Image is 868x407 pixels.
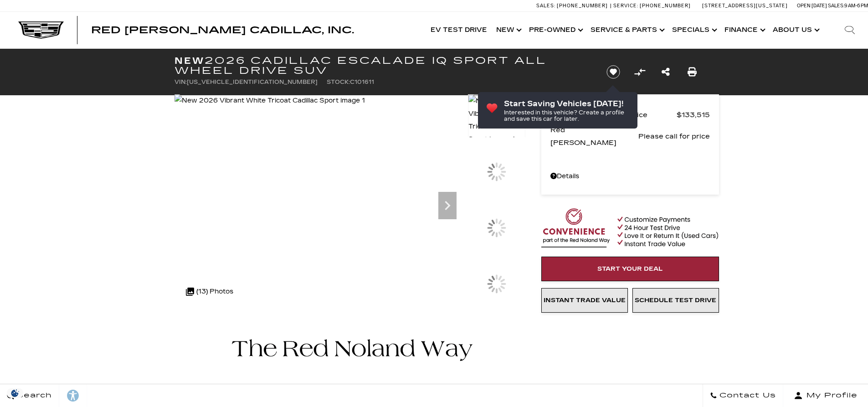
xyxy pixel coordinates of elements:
button: Open user profile menu [783,384,868,407]
span: 9 AM-6 PM [844,3,868,9]
a: Share this New 2026 Cadillac ESCALADE IQ Sport All Wheel Drive SUV [662,66,670,78]
a: Start Your Deal [541,257,719,281]
img: New 2026 Vibrant White Tricoat Cadillac Sport image 4 [468,94,525,146]
span: C101611 [350,79,374,85]
span: Red [PERSON_NAME] Cadillac, Inc. [91,25,354,36]
a: Details [550,170,710,183]
span: Open [DATE] [797,3,827,9]
span: $133,515 [677,108,710,121]
span: My Profile [803,389,858,402]
section: Click to Open Cookie Consent Modal [5,388,26,398]
div: Next [438,192,457,219]
span: Schedule Test Drive [635,297,716,304]
span: Please call for price [638,130,710,143]
img: Cadillac Dark Logo with Cadillac White Text [18,21,64,39]
span: Stock: [327,79,350,85]
strong: New [175,55,205,66]
a: Print this New 2026 Cadillac ESCALADE IQ Sport All Wheel Drive SUV [688,66,697,78]
span: Start Your Deal [597,265,663,273]
img: New 2026 Vibrant White Tricoat Cadillac Sport image 1 [175,94,365,107]
a: Schedule Test Drive [632,288,719,313]
span: [US_VEHICLE_IDENTIFICATION_NUMBER] [187,79,318,85]
span: [PHONE_NUMBER] [557,3,608,9]
a: Specials [668,12,720,48]
a: Red [PERSON_NAME] Please call for price [550,124,710,149]
a: EV Test Drive [426,12,492,48]
button: Compare vehicle [633,65,647,79]
a: MSRP - Total Vehicle Price $133,515 [550,108,710,121]
span: Sales: [828,3,844,9]
span: Contact Us [717,389,776,402]
a: Sales: [PHONE_NUMBER] [536,3,610,8]
a: New [492,12,524,48]
span: MSRP - Total Vehicle Price [550,108,677,121]
a: Service: [PHONE_NUMBER] [610,3,693,8]
span: Instant Trade Value [544,297,626,304]
span: Sales: [536,3,555,9]
span: [PHONE_NUMBER] [640,3,691,9]
a: Instant Trade Value [541,288,628,313]
span: Service: [613,3,638,9]
a: About Us [768,12,822,48]
span: VIN: [175,79,187,85]
h1: 2026 Cadillac ESCALADE IQ Sport All Wheel Drive SUV [175,56,591,76]
span: Red [PERSON_NAME] [550,124,638,149]
button: Save vehicle [603,65,623,79]
a: Contact Us [703,384,783,407]
img: Opt-Out Icon [5,388,26,398]
div: (13) Photos [181,281,238,303]
a: Pre-Owned [524,12,586,48]
a: Finance [720,12,768,48]
span: Search [14,389,52,402]
a: Service & Parts [586,12,668,48]
a: Red [PERSON_NAME] Cadillac, Inc. [91,26,354,35]
a: [STREET_ADDRESS][US_STATE] [702,3,788,9]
